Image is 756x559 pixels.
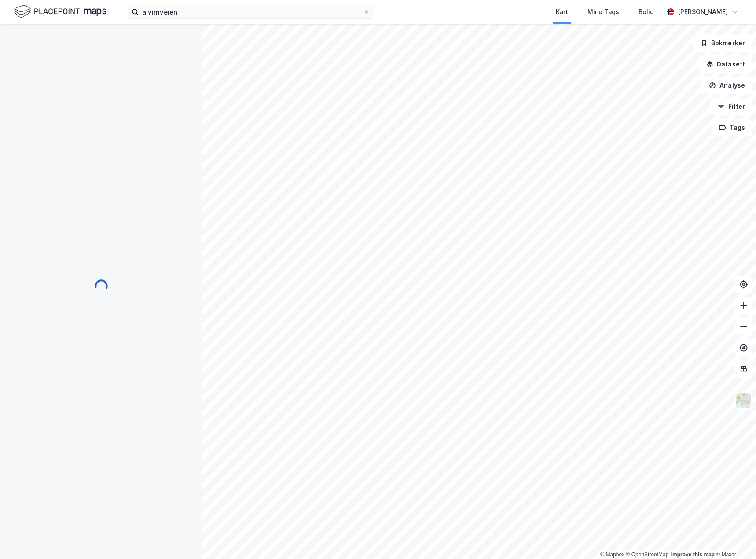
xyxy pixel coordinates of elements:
[671,552,715,558] a: Improve this map
[712,517,756,559] iframe: Chat Widget
[678,7,728,17] div: [PERSON_NAME]
[735,392,752,409] img: Z
[639,7,654,17] div: Bolig
[712,119,752,136] button: Tags
[626,552,669,558] a: OpenStreetMap
[712,517,756,559] div: Kontrollprogram for chat
[139,5,363,18] input: Søk på adresse, matrikkel, gårdeiere, leietakere eller personer
[94,279,108,293] img: spinner.a6d8c91a73a9ac5275cf975e30b51cfb.svg
[701,77,752,94] button: Analyse
[556,7,568,17] div: Kart
[699,55,752,73] button: Datasett
[693,34,752,52] button: Bokmerker
[600,552,624,558] a: Mapbox
[587,7,619,17] div: Mine Tags
[14,4,106,19] img: logo.f888ab2527a4732fd821a326f86c7f29.svg
[710,98,752,115] button: Filter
